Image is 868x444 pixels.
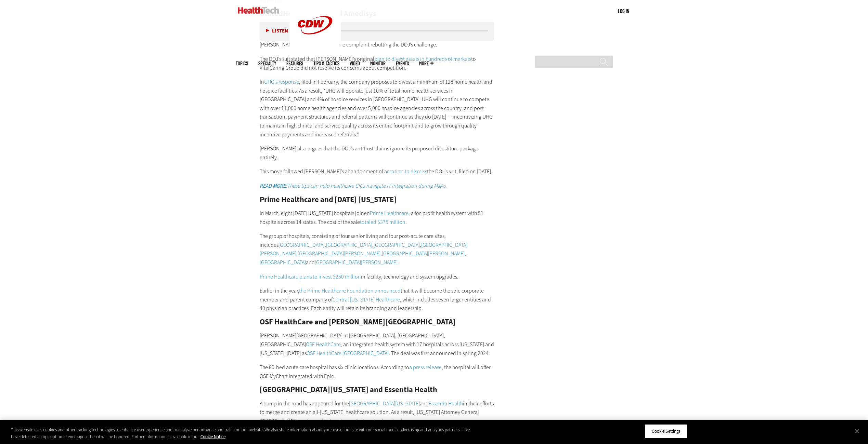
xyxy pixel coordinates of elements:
p: in facility, technology and system upgrades. [260,272,494,281]
p: In March, eight [DATE] [US_STATE] hospitals joined , a for-profit health system with 51 hospitals... [260,209,494,226]
a: [GEOGRAPHIC_DATA][PERSON_NAME] [298,250,380,257]
p: Earlier in the year, that it will become the sole corporate member and parent company of , which ... [260,286,494,313]
a: Log in [618,8,629,14]
button: Cookie Settings [645,424,687,439]
a: CDW [289,45,341,52]
h2: Prime Healthcare and [DATE] [US_STATE] [260,196,494,203]
a: Central [US_STATE] Healthcare [333,296,400,303]
em: These tips can help healthcare CIOs navigate IT integration during M&As. [260,182,447,189]
a: OSF HealthCare [GEOGRAPHIC_DATA] [307,350,389,357]
a: Prime Healthcare [370,210,409,217]
a: motion to dismiss [387,168,427,175]
p: In , filed in February, the company proposes to divest a minimum of 128 home health and hospice f... [260,78,494,139]
p: [PERSON_NAME] also argues that the DOJ’s antitrust claims ignore its proposed divestiture package... [260,144,494,162]
span: More [419,61,433,66]
a: Events [396,61,409,66]
a: [GEOGRAPHIC_DATA] [278,241,325,248]
h2: [GEOGRAPHIC_DATA][US_STATE] and Essentia Health [260,386,494,393]
a: [GEOGRAPHIC_DATA][US_STATE] [349,400,420,407]
a: READ MORE:These tips can help healthcare CIOs navigate IT integration during M&As. [260,182,447,189]
span: Specialty [258,61,276,66]
span: Topics [236,61,248,66]
img: Home [238,7,279,14]
a: More information about your privacy [200,434,225,440]
p: [PERSON_NAME][GEOGRAPHIC_DATA] in [GEOGRAPHIC_DATA], [GEOGRAPHIC_DATA], [GEOGRAPHIC_DATA] , an in... [260,331,494,358]
h2: OSF HealthCare and [PERSON_NAME][GEOGRAPHIC_DATA] [260,318,494,326]
p: This move followed [PERSON_NAME]’s abandonment of a the DOJ’s suit, filed on [DATE]. [260,167,494,176]
a: [GEOGRAPHIC_DATA] [260,259,306,266]
a: the Prime Healthcare Foundation announced [299,287,401,294]
a: Essentia Health [429,400,463,407]
a: [GEOGRAPHIC_DATA] [374,241,420,248]
a: [GEOGRAPHIC_DATA] [326,241,372,248]
a: Prime Healthcare plans to invest $250 million [260,273,361,280]
button: Close [850,423,865,439]
a: Video [350,61,360,66]
a: MonITor [370,61,386,66]
div: User menu [618,8,629,15]
p: A bump in the road has appeared for the and in their efforts to merge and create an all-[US_STATE... [260,399,494,426]
p: The group of hospitals, consisting of four senior living and four post-acute care sites, includes... [260,232,494,267]
a: Features [286,61,303,66]
a: [GEOGRAPHIC_DATA][PERSON_NAME] [382,250,465,257]
p: The 80-bed acute care hospital has six clinic locations. According to , the hospital will offer O... [260,363,494,380]
a: Tips & Tactics [313,61,339,66]
a: a press release [409,364,442,371]
a: stepped in to get negotiations back on track [305,417,403,425]
strong: READ MORE: [260,182,287,189]
a: [GEOGRAPHIC_DATA][PERSON_NAME] [315,259,398,266]
a: OSF HealthCare [306,341,341,348]
div: This website uses cookies and other tracking technologies to enhance user experience and to analy... [11,427,477,440]
a: UHG’s response [264,78,299,85]
a: totaled $375 million [360,218,405,226]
